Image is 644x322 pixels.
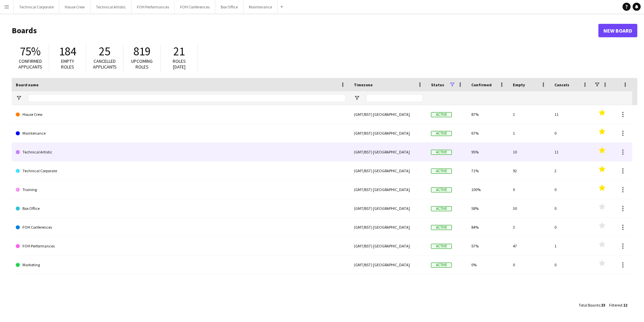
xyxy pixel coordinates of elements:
[16,199,346,218] a: Box Office
[509,237,550,255] div: 47
[350,256,427,274] div: (GMT/BST) [GEOGRAPHIC_DATA]
[431,169,452,174] span: Active
[16,143,346,162] a: Technical Artistic
[350,105,427,124] div: (GMT/BST) [GEOGRAPHIC_DATA]
[509,162,550,180] div: 92
[131,0,175,13] button: FOH Performances
[431,225,452,230] span: Active
[28,94,346,102] input: Board name Filter Input
[509,256,550,274] div: 0
[16,218,346,237] a: FOH Conferences
[350,124,427,142] div: (GMT/BST) [GEOGRAPHIC_DATA]
[431,263,452,268] span: Active
[467,162,509,180] div: 71%
[16,105,346,124] a: House Crew
[550,237,592,255] div: 1
[550,162,592,180] div: 2
[431,112,452,117] span: Active
[16,256,346,274] a: Marketing
[133,44,151,59] span: 819
[20,44,41,59] span: 75%
[14,0,59,13] button: Technical Corporate
[16,124,346,143] a: Maintenance
[350,199,427,218] div: (GMT/BST) [GEOGRAPHIC_DATA]
[215,0,244,13] button: Box Office
[350,180,427,199] div: (GMT/BST) [GEOGRAPHIC_DATA]
[467,218,509,236] div: 84%
[350,237,427,255] div: (GMT/BST) [GEOGRAPHIC_DATA]
[431,150,452,155] span: Active
[467,143,509,161] div: 95%
[350,162,427,180] div: (GMT/BST) [GEOGRAPHIC_DATA]
[554,82,569,87] span: Cancels
[550,143,592,161] div: 11
[550,124,592,142] div: 0
[550,199,592,218] div: 0
[509,218,550,236] div: 3
[579,298,605,312] div: :
[16,237,346,256] a: FOH Performances
[467,256,509,274] div: 0%
[16,95,22,101] button: Open Filter Menu
[431,82,444,87] span: Status
[61,58,74,70] span: Empty roles
[550,218,592,236] div: 0
[509,105,550,124] div: 1
[93,58,117,70] span: Cancelled applicants
[550,180,592,199] div: 0
[601,303,605,308] span: 33
[350,218,427,236] div: (GMT/BST) [GEOGRAPHIC_DATA]
[431,131,452,136] span: Active
[354,95,360,101] button: Open Filter Menu
[609,298,627,312] div: :
[18,58,42,70] span: Confirmed applicants
[598,24,637,37] a: New Board
[173,58,186,70] span: Roles [DATE]
[366,94,423,102] input: Timezone Filter Input
[431,206,452,211] span: Active
[509,180,550,199] div: 0
[175,0,215,13] button: FOH Conferences
[12,26,598,36] h1: Boards
[91,0,131,13] button: Technical Artistic
[467,105,509,124] div: 87%
[431,187,452,192] span: Active
[354,82,373,87] span: Timezone
[244,0,278,13] button: Maintenance
[513,82,525,87] span: Empty
[467,237,509,255] div: 57%
[550,256,592,274] div: 0
[16,82,39,87] span: Board name
[59,0,91,13] button: House Crew
[173,44,185,59] span: 21
[16,180,346,199] a: Training
[609,303,622,308] span: Filtered
[471,82,492,87] span: Confirmed
[99,44,110,59] span: 25
[467,124,509,142] div: 67%
[509,199,550,218] div: 30
[59,44,76,59] span: 184
[509,143,550,161] div: 10
[623,303,627,308] span: 12
[550,105,592,124] div: 11
[467,180,509,199] div: 100%
[467,199,509,218] div: 58%
[131,58,153,70] span: Upcoming roles
[431,244,452,249] span: Active
[509,124,550,142] div: 1
[350,143,427,161] div: (GMT/BST) [GEOGRAPHIC_DATA]
[16,162,346,180] a: Technical Corporate
[579,303,600,308] span: Total Boards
